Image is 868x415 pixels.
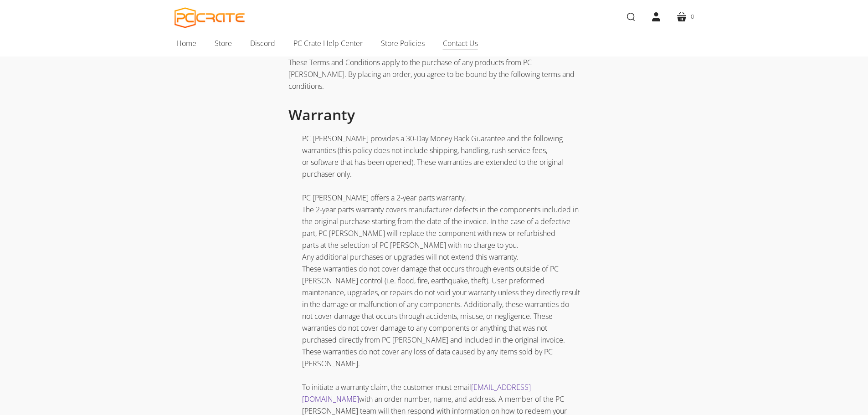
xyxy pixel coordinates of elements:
[691,12,694,21] span: 0
[288,105,355,124] span: Warranty
[250,37,275,49] span: Discord
[434,34,487,53] a: Contact Us
[302,382,531,404] a: [EMAIL_ADDRESS][DOMAIN_NAME]
[669,4,701,30] a: 0
[205,34,241,53] a: Store
[215,37,232,49] span: Store
[302,205,579,250] span: The 2-year parts warranty covers manufacturer defects in the components included in the original ...
[167,34,205,53] a: Home
[381,37,425,49] span: Store Policies
[293,37,363,49] span: PC Crate Help Center
[302,264,580,369] span: These warranties do not cover damage that occurs through events outside of PC [PERSON_NAME] contr...
[302,133,563,179] span: PC [PERSON_NAME] provides a 30-Day Money Back Guarantee and the following warranties (this policy...
[443,37,478,49] span: Contact Us
[161,34,708,56] nav: Main navigation
[302,382,471,392] span: To initiate a warranty claim, the customer must email
[175,7,245,28] a: PC CRATE
[302,193,466,203] span: PC [PERSON_NAME] offers a 2-year parts warranty.
[288,57,575,91] span: These Terms and Conditions apply to the purchase of any products from PC [PERSON_NAME]. By placin...
[372,34,434,53] a: Store Policies
[176,37,196,49] span: Home
[241,34,284,53] a: Discord
[302,252,519,262] span: Any additional purchases or upgrades will not extend this warranty.
[284,34,372,53] a: PC Crate Help Center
